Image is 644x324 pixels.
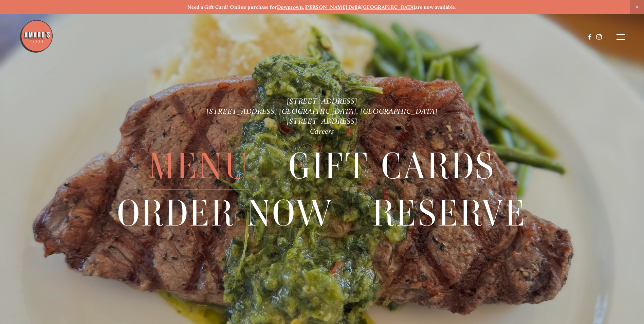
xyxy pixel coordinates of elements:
a: [STREET_ADDRESS] [287,96,357,106]
strong: are now available. [415,4,457,10]
a: Order Now [117,190,334,236]
a: Gift Cards [289,143,495,189]
a: Menu [149,143,250,189]
img: Amaro's Table [19,19,53,53]
a: Reserve [372,190,527,236]
strong: , [303,4,304,10]
strong: Need a Gift Card? Online purchase for [187,4,277,10]
a: Careers [310,127,334,136]
span: Order Now [117,190,334,237]
a: [STREET_ADDRESS] [GEOGRAPHIC_DATA], [GEOGRAPHIC_DATA] [206,107,437,116]
a: Downtown [277,4,303,10]
a: [GEOGRAPHIC_DATA] [361,4,415,10]
strong: & [358,4,361,10]
a: [STREET_ADDRESS] [287,116,357,126]
span: Reserve [372,190,527,237]
a: [PERSON_NAME] Dell [305,4,358,10]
